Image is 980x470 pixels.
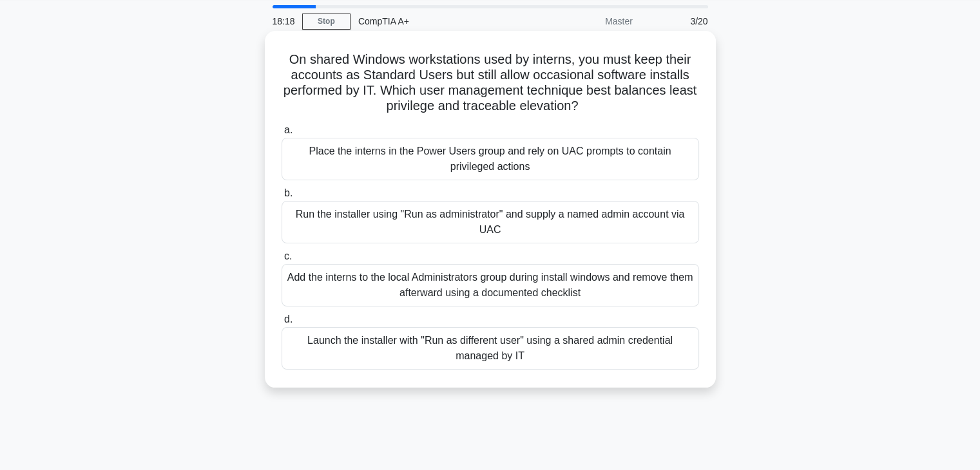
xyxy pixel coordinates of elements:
span: b. [284,187,293,198]
div: Place the interns in the Power Users group and rely on UAC prompts to contain privileged actions [282,138,699,180]
span: d. [284,314,293,324]
span: a. [284,124,293,135]
a: Stop [302,14,351,30]
div: 18:18 [265,8,302,34]
div: 3/20 [640,8,716,34]
div: Add the interns to the local Administrators group during install windows and remove them afterwar... [282,264,699,306]
div: CompTIA A+ [351,8,528,34]
span: c. [284,250,292,261]
h5: On shared Windows workstations used by interns, you must keep their accounts as Standard Users bu... [280,52,700,115]
div: Launch the installer with "Run as different user" using a shared admin credential managed by IT [282,327,699,370]
div: Master [528,8,640,34]
div: Run the installer using "Run as administrator" and supply a named admin account via UAC [282,201,699,243]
